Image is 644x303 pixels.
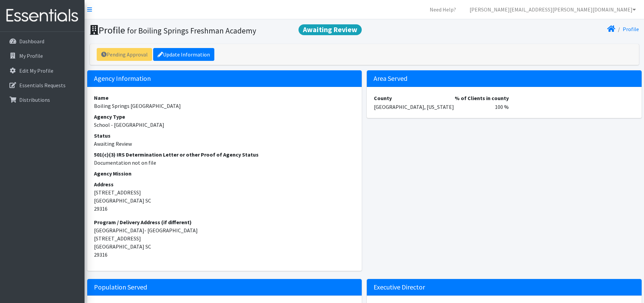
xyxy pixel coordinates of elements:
a: Dashboard [3,34,82,48]
a: Edit My Profile [3,64,82,77]
td: 100 % [454,102,509,111]
p: Distributions [19,96,50,103]
dd: Awaiting Review [94,140,355,148]
strong: Program / Delivery Address (if different) [94,219,192,226]
h5: Executive Director [367,279,642,296]
dt: Agency Type [94,113,355,121]
a: [PERSON_NAME][EMAIL_ADDRESS][PERSON_NAME][DOMAIN_NAME] [464,3,641,16]
th: % of Clients in county [454,94,509,102]
td: [GEOGRAPHIC_DATA], [US_STATE] [374,102,454,111]
th: County [374,94,454,102]
h5: Population Served [87,279,362,296]
dd: Boiling Springs [GEOGRAPHIC_DATA] [94,102,355,110]
h5: Agency Information [87,70,362,87]
a: Distributions [3,93,82,107]
h5: Area Served [367,70,642,87]
span: Awaiting Review [299,24,362,35]
strong: Address [94,181,114,188]
p: Edit My Profile [19,67,53,74]
address: [GEOGRAPHIC_DATA]- [GEOGRAPHIC_DATA] [STREET_ADDRESS] [GEOGRAPHIC_DATA] SC 29316 [94,218,355,259]
dt: Agency Mission [94,169,355,178]
dd: School - [GEOGRAPHIC_DATA] [94,121,355,129]
address: [STREET_ADDRESS] [GEOGRAPHIC_DATA] SC 29316 [94,180,355,213]
p: Essentials Requests [19,82,66,89]
p: Dashboard [19,38,44,45]
h1: Profile [90,24,362,36]
dt: 501(c)(3) IRS Determination Letter or other Proof of Agency Status [94,150,355,159]
img: HumanEssentials [3,4,82,27]
small: for Boiling Springs Freshman Academy [127,26,256,36]
a: Profile [623,26,639,32]
dt: Status [94,132,355,140]
dd: Documentation not on file [94,159,355,167]
p: My Profile [19,52,43,59]
a: Essentials Requests [3,78,82,92]
a: My Profile [3,49,82,63]
dt: Name [94,94,355,102]
a: Need Help? [424,3,461,16]
a: Update Information [153,48,214,61]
